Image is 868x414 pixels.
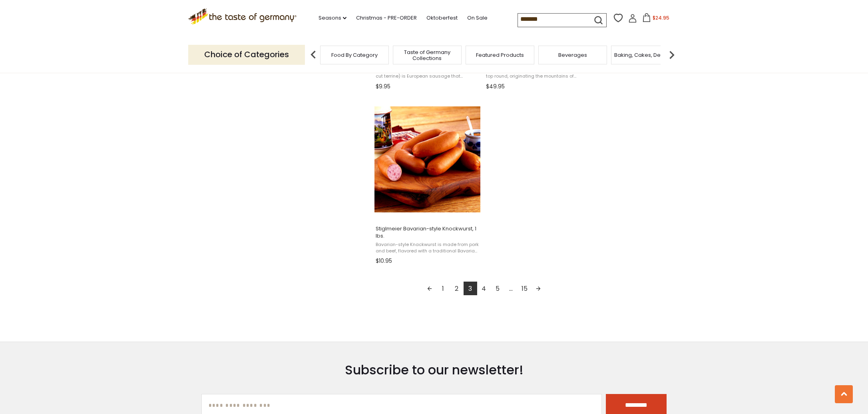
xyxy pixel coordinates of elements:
div: Pagination [376,282,592,298]
a: 1 [436,282,450,295]
span: $10.95 [376,257,392,265]
a: Baking, Cakes, Desserts [614,52,676,58]
a: 2 [450,282,464,295]
span: Stiglmeier Bavarian-style Knockwurst, 1 lbs. [376,225,479,240]
img: previous arrow [305,47,321,63]
a: Stiglmeier Bavarian-style Knockwurst, 1 lbs. [374,99,480,267]
span: Bündnerfleisch is a smoked and dried beef top round, originating the mountains of [GEOGRAPHIC_DAT... [486,67,589,80]
h3: Subscribe to our newsletter! [201,362,667,378]
a: Next page [532,282,545,295]
a: 4 [477,282,491,295]
a: 3 [464,282,477,295]
img: Stiglmeier Bavarian-style Knockwurst, 1 lbs. [374,106,480,212]
img: next arrow [664,47,680,63]
span: $49.95 [486,82,505,91]
a: On Sale [467,14,488,22]
a: Seasons [319,14,346,22]
a: Featured Products [476,52,524,58]
span: Bavarian-style Knackwurst is made from pork and beef, flavored with a traditional Bavarian mixtur... [376,242,479,254]
a: 5 [491,282,504,295]
span: ... [504,282,518,295]
button: $24.95 [639,13,673,25]
a: Oktoberfest [426,14,458,22]
span: $24.95 [653,14,669,21]
a: Beverages [558,52,587,58]
p: Choice of Categories [188,45,305,64]
span: $9.95 [376,82,390,91]
a: Previous page [423,282,436,295]
a: 15 [518,282,532,295]
a: Taste of Germany Collections [395,49,459,61]
a: Christmas - PRE-ORDER [356,14,417,22]
a: Food By Category [331,52,378,58]
span: Suelze (souse, brawn, head cheese or cold cut terrine) is European sausage that originated in the... [376,67,479,80]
